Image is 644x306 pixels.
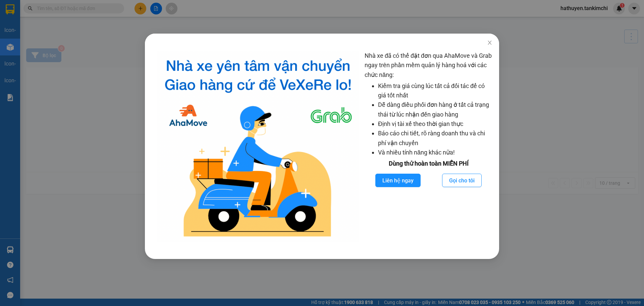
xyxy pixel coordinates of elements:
li: Báo cáo chi tiết, rõ ràng doanh thu và chi phí vận chuyển [378,129,492,148]
li: Dễ dàng điều phối đơn hàng ở tất cả trạng thái từ lúc nhận đến giao hàng [378,100,492,119]
span: Gọi cho tôi [449,176,475,185]
li: Và nhiều tính năng khác nữa! [378,148,492,157]
span: close [487,40,492,45]
div: Nhà xe đã có thể đặt đơn qua AhaMove và Grab ngay trên phần mềm quản lý hàng hoá với các chức năng: [365,51,492,242]
button: Gọi cho tôi [442,174,482,187]
li: Định vị tài xế theo thời gian thực [378,119,492,129]
button: Liên hệ ngay [375,174,421,187]
span: Liên hệ ngay [382,176,414,185]
button: Close [480,34,499,52]
li: Kiểm tra giá cùng lúc tất cả đối tác để có giá tốt nhất [378,81,492,100]
img: logo [157,51,359,242]
div: Dùng thử hoàn toàn MIỄN PHÍ [365,159,492,168]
